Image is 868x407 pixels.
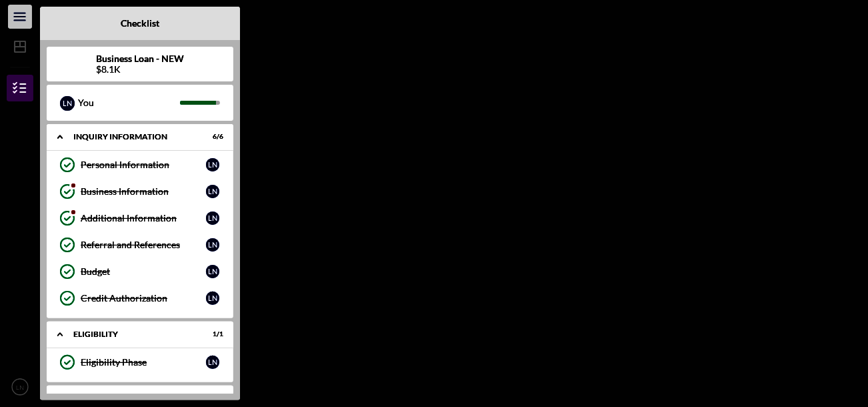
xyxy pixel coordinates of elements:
[206,238,219,252] div: L N
[60,96,75,111] div: L N
[78,91,180,114] div: You
[206,158,219,171] div: L N
[121,18,159,29] b: Checklist
[81,240,206,250] div: Referral and References
[53,178,227,205] a: Business InformationLN
[53,349,227,376] a: Eligibility PhaseLN
[206,292,219,305] div: L N
[206,265,219,278] div: L N
[206,356,219,369] div: L N
[206,185,219,198] div: L N
[53,232,227,258] a: Referral and ReferencesLN
[53,285,227,312] a: Credit AuthorizationLN
[53,151,227,178] a: Personal InformationLN
[73,133,190,141] div: INQUIRY INFORMATION
[81,159,206,170] div: Personal Information
[81,357,206,368] div: Eligibility Phase
[53,205,227,232] a: Additional InformationLN
[7,374,33,400] button: LN
[96,53,184,64] b: Business Loan - NEW
[206,212,219,225] div: L N
[199,133,223,141] div: 6 / 6
[16,384,24,391] text: LN
[81,266,206,277] div: Budget
[199,330,223,338] div: 1 / 1
[96,64,184,75] div: $8.1K
[81,213,206,224] div: Additional Information
[73,330,190,338] div: ELIGIBILITY
[81,293,206,304] div: Credit Authorization
[81,186,206,197] div: Business Information
[53,258,227,285] a: BudgetLN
